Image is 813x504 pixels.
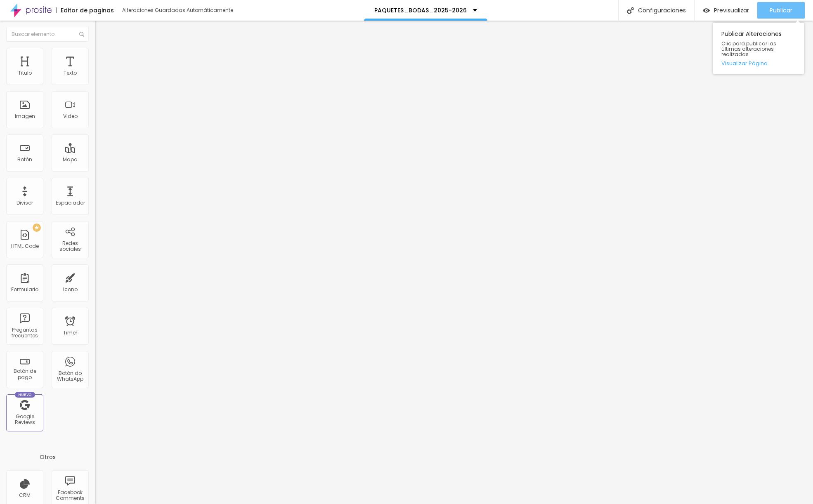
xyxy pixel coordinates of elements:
[54,240,86,252] div: Redes sociales
[64,70,77,76] div: Texto
[63,157,78,163] div: Mapa
[122,8,233,13] div: Alteraciones Guardadas Automáticamente
[56,200,85,206] div: Espaciador
[8,327,41,339] div: Preguntas frecuentes
[6,27,89,42] input: Buscar elemento
[63,287,78,292] div: Icono
[8,414,41,426] div: Google Reviews
[374,7,467,13] p: PAQUETES_BODAS_2025-2026
[713,23,804,74] div: Publicar Alteraciones
[56,7,114,13] div: Editor de paginas
[627,7,634,14] img: Icone
[63,330,77,336] div: Timer
[695,2,757,19] button: Previsualizar
[8,368,41,380] div: Botón de pago
[17,200,33,206] div: Divisor
[17,157,32,163] div: Botón
[63,113,78,119] div: Video
[11,287,38,292] div: Formulario
[770,7,792,14] span: Publicar
[11,243,39,249] div: HTML Code
[79,32,84,37] img: Icone
[757,2,805,19] button: Publicar
[714,7,749,14] span: Previsualizar
[15,113,35,119] div: Imagen
[15,392,35,398] div: Nuevo
[54,370,86,382] div: Botón do WhatsApp
[703,7,710,14] img: view-1.svg
[18,70,32,76] div: Titulo
[721,41,796,57] span: Clic para publicar las últimas alteraciones realizadas
[19,492,31,498] div: CRM
[95,21,813,504] iframe: Editor
[54,490,86,502] div: Facebook Comments
[721,61,796,66] a: Visualizar Página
